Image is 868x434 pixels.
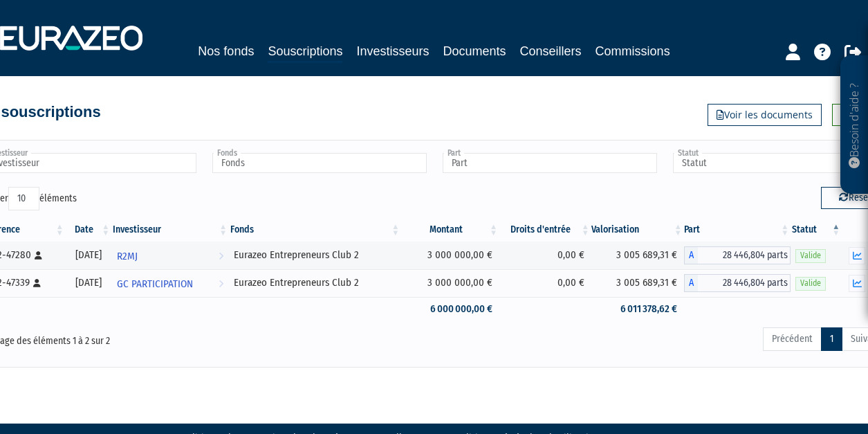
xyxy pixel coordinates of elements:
[443,42,506,61] a: Documents
[219,244,223,269] i: Voir l'investisseur
[117,271,193,297] span: GC PARTICIPATION
[198,42,254,61] a: Nos fonds
[684,246,698,264] span: A
[33,279,41,287] i: [Français] Personne physique
[684,218,791,242] th: Part: activer pour trier la colonne par ordre croissant
[401,242,499,269] td: 3 000 000,00 €
[499,269,591,297] td: 0,00 €
[821,327,842,351] a: 1
[847,63,862,188] p: Besoin d'aide ?
[8,187,39,210] select: Afficheréléments
[795,249,826,262] span: Valide
[499,242,591,269] td: 0,00 €
[268,42,342,63] a: Souscriptions
[795,277,826,290] span: Valide
[684,274,698,292] span: A
[111,242,229,269] a: R2MJ
[401,269,499,297] td: 3 000 000,00 €
[111,218,229,242] th: Investisseur: activer pour trier la colonne par ordre croissant
[791,218,842,242] th: Statut : activer pour trier la colonne par ordre d&eacute;croissant
[698,274,791,292] span: 28 446,804 parts
[35,251,42,260] i: [Français] Personne physique
[117,244,138,269] span: R2MJ
[595,42,670,61] a: Commissions
[229,218,401,242] th: Fonds: activer pour trier la colonne par ordre croissant
[401,218,499,242] th: Montant: activer pour trier la colonne par ordre croissant
[708,104,822,126] a: Voir les documents
[71,275,107,290] div: [DATE]
[356,42,429,61] a: Investisseurs
[71,248,107,262] div: [DATE]
[111,269,229,297] a: GC PARTICIPATION
[591,297,684,321] td: 6 011 378,62 €
[499,218,591,242] th: Droits d'entrée: activer pour trier la colonne par ordre croissant
[591,242,684,269] td: 3 005 689,31 €
[219,271,223,297] i: Voir l'investisseur
[591,218,684,242] th: Valorisation: activer pour trier la colonne par ordre croissant
[234,275,396,290] div: Eurazeo Entrepreneurs Club 2
[66,218,111,242] th: Date: activer pour trier la colonne par ordre croissant
[684,246,791,264] div: A - Eurazeo Entrepreneurs Club 2
[591,269,684,297] td: 3 005 689,31 €
[401,297,499,321] td: 6 000 000,00 €
[234,248,396,262] div: Eurazeo Entrepreneurs Club 2
[520,42,582,61] a: Conseillers
[684,274,791,292] div: A - Eurazeo Entrepreneurs Club 2
[698,246,791,264] span: 28 446,804 parts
